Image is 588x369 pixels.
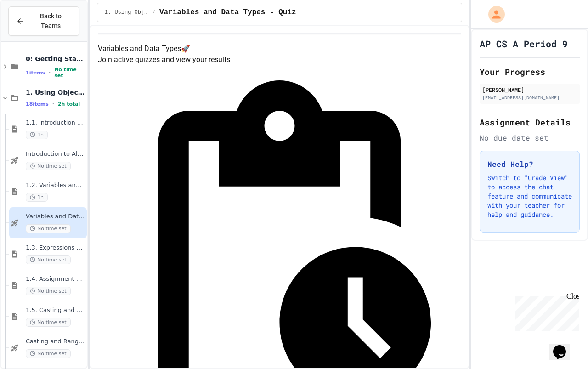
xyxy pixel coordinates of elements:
[487,159,572,170] h3: Need Help?
[26,349,71,358] span: No time set
[480,37,568,50] h1: AP CS A Period 9
[26,119,85,127] span: 1.1. Introduction to Algorithms, Programming, and Compilers
[26,55,85,63] span: 0: Getting Started
[26,275,85,283] span: 1.4. Assignment and Input
[98,54,461,65] p: Join active quizzes and view your results
[4,4,63,58] div: Chat with us now!Close
[26,213,85,221] span: Variables and Data Types - Quiz
[153,9,156,16] span: /
[8,6,79,36] button: Back to Teams
[54,67,85,79] span: No time set
[159,7,296,18] span: Variables and Data Types - Quiz
[26,101,49,107] span: 18 items
[480,132,580,143] div: No due date set
[26,318,71,327] span: No time set
[26,182,85,189] span: 1.2. Variables and Data Types
[98,43,461,54] h4: Variables and Data Types 🚀
[26,70,45,76] span: 1 items
[479,4,507,25] div: My Account
[26,224,71,233] span: No time set
[487,173,572,219] p: Switch to "Grade View" to access the chat feature and communicate with your teacher for help and ...
[26,255,71,264] span: No time set
[480,116,580,129] h2: Assignment Details
[26,307,85,314] span: 1.5. Casting and Ranges of Values
[30,11,72,31] span: Back to Teams
[26,150,85,158] span: Introduction to Algorithms, Programming, and Compilers
[480,65,580,78] h2: Your Progress
[52,100,54,108] span: •
[26,193,48,202] span: 1h
[26,244,85,252] span: 1.3. Expressions and Output [New]
[26,338,85,346] span: Casting and Ranges of variables - Quiz
[58,101,80,107] span: 2h total
[26,88,85,97] span: 1. Using Objects and Methods
[482,85,577,94] div: [PERSON_NAME]
[26,287,71,295] span: No time set
[549,332,579,360] iframe: chat widget
[105,9,149,16] span: 1. Using Objects and Methods
[512,292,579,331] iframe: chat widget
[49,69,51,76] span: •
[26,131,48,139] span: 1h
[26,162,71,170] span: No time set
[482,94,577,101] div: [EMAIL_ADDRESS][DOMAIN_NAME]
